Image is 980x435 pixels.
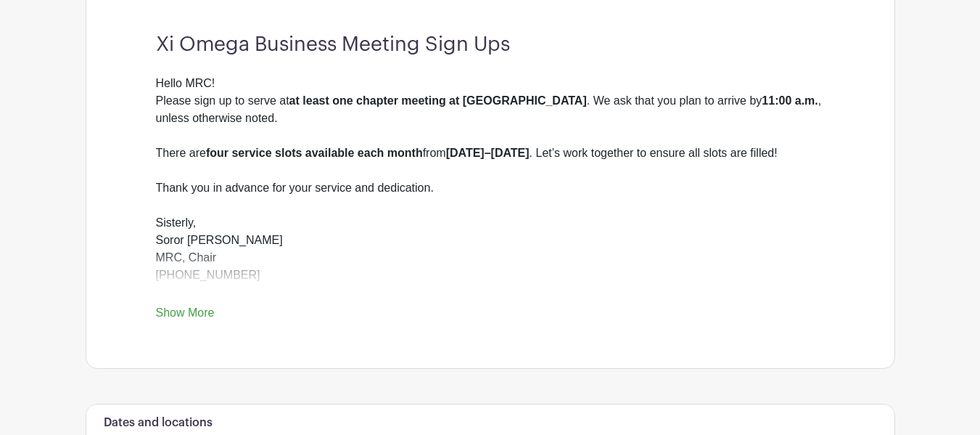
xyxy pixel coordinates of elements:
strong: [DATE]–[DATE] [446,147,530,159]
h6: Dates and locations [104,416,213,430]
strong: at least one chapter meeting at [GEOGRAPHIC_DATA] [289,94,587,107]
div: Thank you in advance for your service and dedication. [156,179,825,214]
a: Show More [156,306,215,325]
div: Hello MRC! Please sign up to serve at . We ask that you plan to arrive by , unless otherwise noted. [156,75,825,145]
strong: 11:00 a.m. [762,94,818,107]
div: Sisterly, Soror [PERSON_NAME] MRC, Chair [PHONE_NUMBER] [156,214,825,301]
h3: Xi Omega Business Meeting Sign Ups [156,33,825,57]
strong: four service slots available each month [206,147,423,159]
div: There are from . Let’s work together to ensure all slots are filled! [156,145,825,179]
